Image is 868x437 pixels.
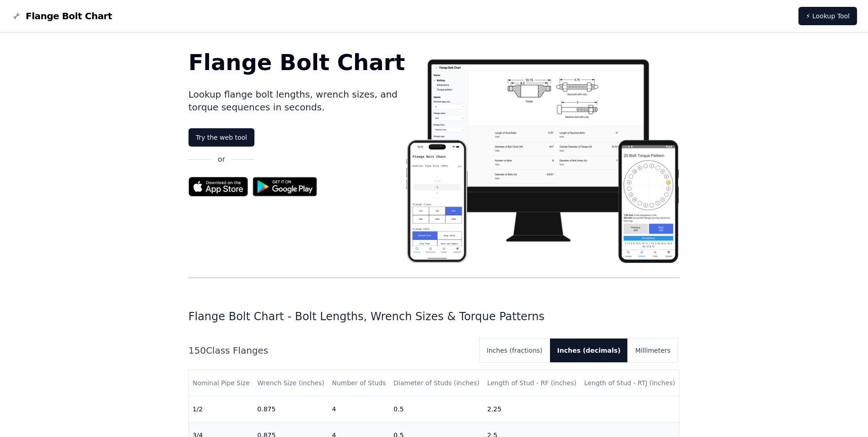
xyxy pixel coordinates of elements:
h1: Flange Bolt Chart - Bolt Lengths, Wrench Sizes & Torque Patterns [189,309,680,324]
img: App Store badge for the Flange Bolt Chart app [189,177,248,197]
td: 0.875 [253,396,328,422]
th: Nominal Pipe Size [189,370,254,396]
button: Millimeters [628,339,678,362]
img: Get it on Google Play [248,172,322,201]
img: Flange Bolt Chart Logo [11,11,22,22]
span: Flange Bolt Chart [26,10,112,22]
img: Flange bolt chart app screenshot [405,51,679,263]
h1: Flange Bolt Chart [189,51,405,73]
a: ⚡ Lookup Tool [798,7,857,25]
p: Lookup flange bolt lengths, wrench sizes, and torque sequences in seconds. [189,88,405,114]
a: Try the web tool [189,128,254,147]
h2: 150 Class Flanges [189,344,472,357]
p: or [218,154,225,165]
th: Wrench Size (inches) [253,370,328,396]
td: 4 [328,396,390,422]
a: Flange Bolt Chart LogoFlange Bolt Chart [11,10,112,22]
button: Inches (decimals) [550,339,628,362]
th: Length of Stud - RTJ (inches) [581,370,679,396]
th: Number of Studs [328,370,390,396]
td: 2.25 [484,396,581,422]
th: Length of Stud - RF (inches) [484,370,581,396]
th: Diameter of Studs (inches) [390,370,484,396]
button: Inches (fractions) [480,339,550,362]
td: 0.5 [390,396,484,422]
td: 1/2 [189,396,254,422]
